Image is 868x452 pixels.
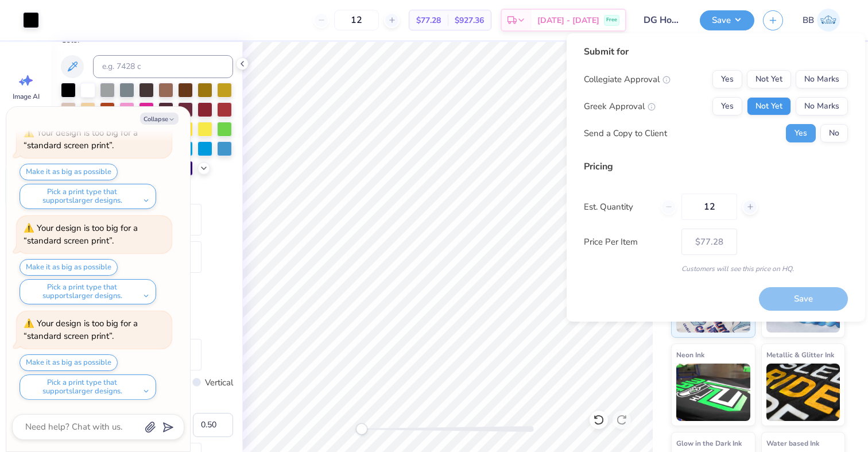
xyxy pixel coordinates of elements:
button: No Marks [796,70,848,88]
div: Your design is too big for a “standard screen print”. [24,318,138,342]
div: Pricing [584,160,848,173]
span: [DATE] - [DATE] [537,14,599,26]
span: BB [803,14,814,27]
label: Price Per Item [584,235,673,249]
div: Greek Approval [584,100,656,113]
button: Not Yet [747,70,791,88]
img: Neon Ink [676,364,750,421]
span: Metallic & Glitter Ink [766,349,834,361]
button: No [820,124,848,142]
div: Submit for [584,45,848,59]
button: Yes [712,97,742,115]
div: Your design is too big for a “standard screen print”. [24,222,138,247]
button: Not Yet [747,97,791,115]
div: Collegiate Approval [584,73,671,86]
input: e.g. 7428 c [93,55,233,78]
button: Pick a print type that supportslarger designs. [20,184,156,209]
button: Yes [712,70,742,88]
input: – – [334,10,379,30]
img: Metallic & Glitter Ink [766,364,840,421]
label: Vertical [205,376,233,389]
button: Pick a print type that supportslarger designs. [20,374,156,400]
button: Pick a print type that supportslarger designs. [20,279,156,304]
div: Customers will see this price on HQ. [584,264,848,274]
span: Neon Ink [676,349,704,361]
div: Send a Copy to Client [584,127,667,140]
label: Est. Quantity [584,200,652,214]
button: Save [700,10,754,30]
button: Make it as big as possible [20,354,118,371]
button: Collapse [140,113,179,125]
span: $77.28 [416,14,441,26]
button: Yes [786,124,816,142]
input: – – [681,194,737,220]
a: BB [797,9,845,32]
button: No Marks [796,97,848,115]
span: Image AI [13,92,40,101]
span: Water based Ink [766,437,819,449]
input: Untitled Design [635,9,691,32]
span: Free [606,16,617,24]
div: Accessibility label [356,423,367,435]
span: Glow in the Dark Ink [676,437,742,449]
img: Bennett Barth [817,9,840,32]
button: Make it as big as possible [20,259,118,276]
button: Make it as big as possible [20,164,118,180]
span: $927.36 [455,14,484,26]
